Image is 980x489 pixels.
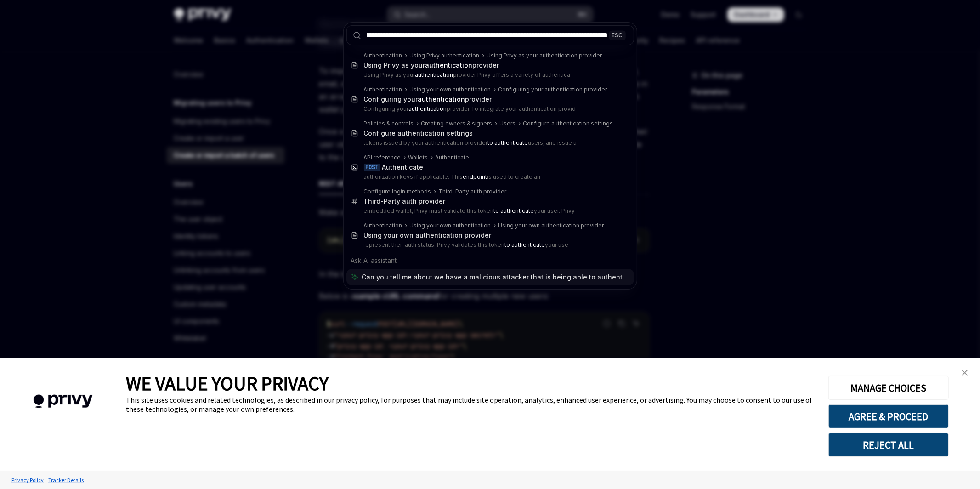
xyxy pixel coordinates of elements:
[439,188,507,195] div: Third-Party auth provider
[609,30,626,40] div: ESC
[415,71,453,78] b: authentication
[956,364,974,382] a: close banner
[364,222,402,229] div: Authentication
[364,120,414,127] div: Policies & controls
[346,252,634,269] div: Ask AI assistant
[828,404,949,428] button: AGREE & PROCEED
[364,86,402,93] div: Authentication
[382,163,424,171] div: Authenticate
[487,52,602,59] div: Using Privy as your authentication provider
[410,52,480,59] div: Using Privy authentication
[364,129,473,137] div: Configure authentication settings
[425,61,473,69] b: authentication
[828,433,949,457] button: REJECT ALL
[364,164,380,171] div: POST
[364,71,615,79] p: Using Privy as your provider Privy offers a variety of authentica
[364,52,402,59] div: Authentication
[498,86,607,93] div: Configuring your authentication provider
[364,197,446,205] div: Third-Party auth provider
[498,222,604,229] div: Using your own authentication provider
[14,381,112,421] img: company logo
[408,154,428,161] div: Wallets
[362,273,629,282] span: Can you tell me about we have a malicious attacker that is being able to authenticate in aut appl...
[409,105,447,112] b: authentication
[364,154,401,161] div: API reference
[488,139,528,146] b: to authenticate
[46,472,86,488] a: Tracker Details
[126,395,815,414] div: This site uses cookies and related technologies, as described in our privacy policy, for purposes...
[494,207,534,214] b: to authenticate
[9,472,46,488] a: Privacy Policy
[364,95,492,103] div: Configuring your provider
[505,241,545,248] b: to authenticate
[364,207,615,215] p: embedded wallet, Privy must validate this token your user. Privy
[500,120,516,127] div: Users
[410,222,491,229] div: Using your own authentication
[364,105,615,113] p: Configuring your provider To integrate your authentication provid
[364,173,615,181] p: authorization keys if applicable. This is used to create an
[410,86,491,93] div: Using your own authentication
[463,173,487,180] b: endpoint
[364,139,615,147] p: tokens issued by your authentication provider users, and issue u
[418,95,465,103] b: authentication
[962,370,968,376] img: close banner
[523,120,613,127] div: Configure authentication settings
[828,376,949,400] button: MANAGE CHOICES
[126,371,329,395] span: WE VALUE YOUR PRIVACY
[436,154,470,161] div: Authenticate
[421,120,493,127] div: Creating owners & signers
[364,241,615,249] p: represent their auth status. Privy validates this token your use
[364,188,431,195] div: Configure login methods
[364,61,499,69] div: Using Privy as your provider
[364,231,492,239] div: Using your own authentication provider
